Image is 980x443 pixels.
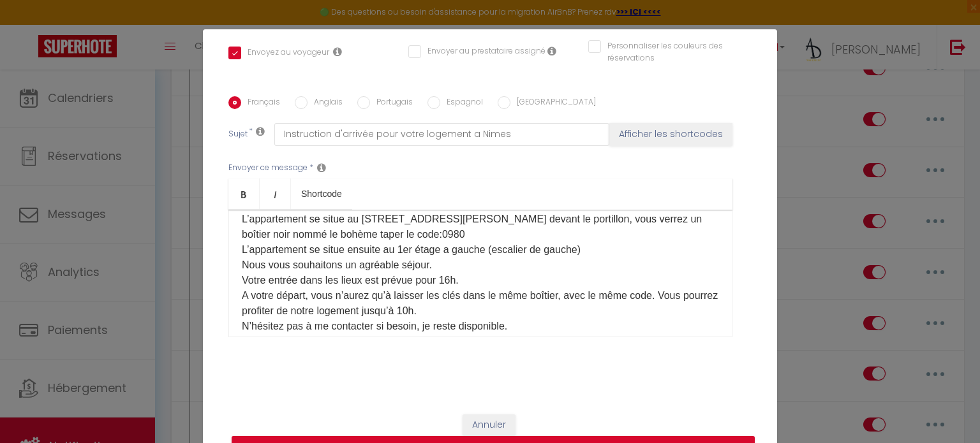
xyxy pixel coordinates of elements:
[291,178,352,209] a: Shortcode
[333,47,342,57] i: Envoyer au voyageur
[370,96,413,110] label: Portugais
[308,96,343,110] label: Anglais
[260,178,291,209] a: Italic
[228,128,248,142] label: Sujet
[256,126,265,136] i: Subject
[547,46,556,56] i: Envoyer au prestataire si il est assigné
[317,163,326,173] i: Message
[463,414,516,436] button: Annuler
[242,196,719,334] p: Voici les instructions pour votre arrivée : L’appartement se situe au [STREET_ADDRESS][PERSON_NAM...
[241,96,280,110] label: Français
[440,96,483,110] label: Espagnol
[228,162,308,174] label: Envoyer ce message
[510,96,596,110] label: [GEOGRAPHIC_DATA]
[609,123,732,146] button: Afficher les shortcodes
[228,178,260,209] a: Bold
